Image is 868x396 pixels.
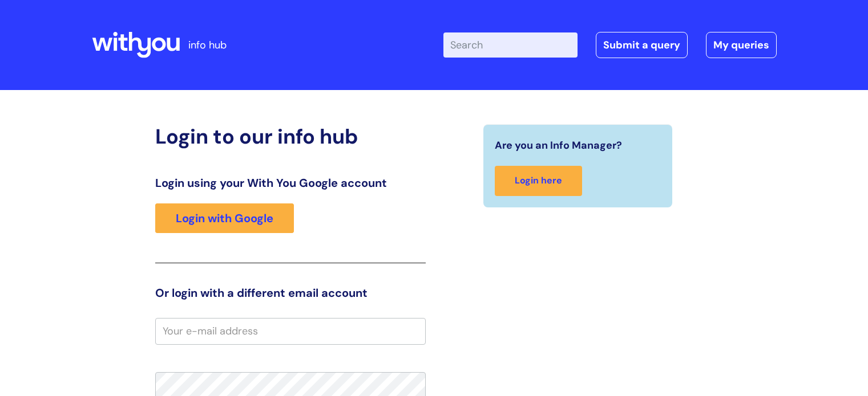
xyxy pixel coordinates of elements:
[495,136,622,154] span: Are you an Info Manager?
[495,166,582,196] a: Login here
[155,124,426,149] h2: Login to our info hub
[155,286,426,300] h3: Or login with a different email account
[706,32,777,58] a: My queries
[443,32,578,58] input: Search
[188,36,227,54] p: info hub
[155,203,294,233] a: Login with Google
[596,32,688,58] a: Submit a query
[155,318,426,344] input: Your e-mail address
[155,176,426,190] h3: Login using your With You Google account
